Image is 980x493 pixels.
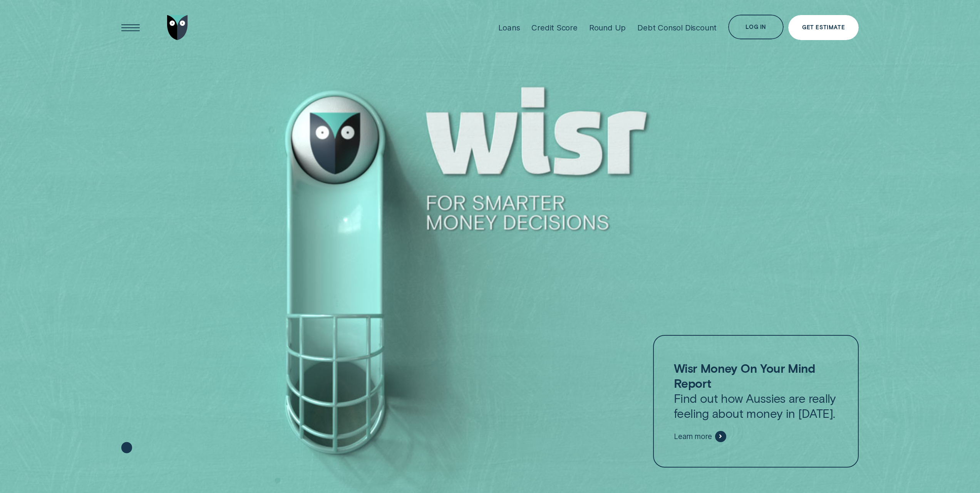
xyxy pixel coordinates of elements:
[674,360,838,421] p: Find out how Aussies are really feeling about money in [DATE].
[167,15,188,40] img: Wisr
[728,15,784,40] button: Log in
[637,23,717,32] div: Debt Consol Discount
[674,432,712,441] span: Learn more
[589,23,626,32] div: Round Up
[802,25,845,30] div: Get Estimate
[498,23,520,32] div: Loans
[653,335,859,467] a: Wisr Money On Your Mind ReportFind out how Aussies are really feeling about money in [DATE].Learn...
[674,361,815,390] strong: Wisr Money On Your Mind Report
[531,23,578,32] div: Credit Score
[788,15,859,40] a: Get Estimate
[118,15,143,40] button: Open Menu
